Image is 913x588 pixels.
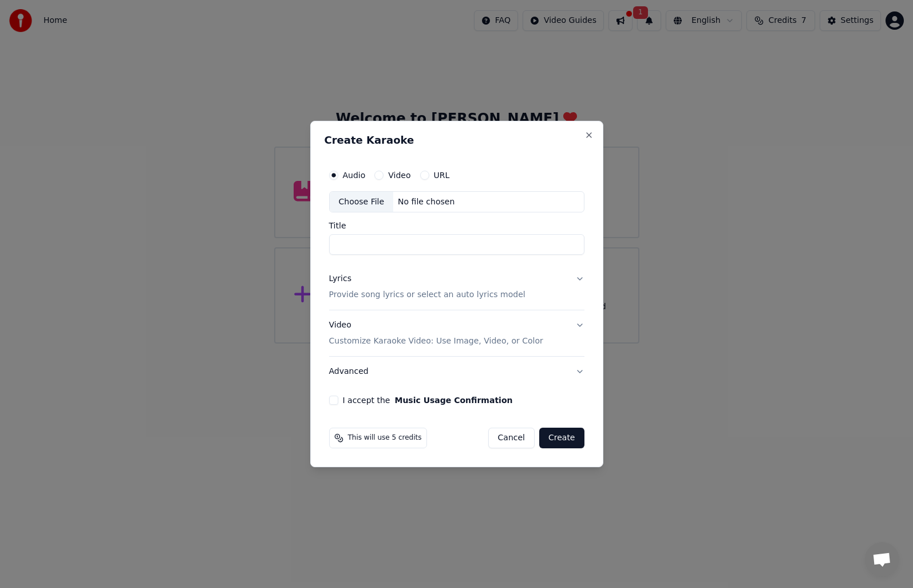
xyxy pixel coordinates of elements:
[325,135,589,145] h2: Create Karaoke
[343,171,366,179] label: Audio
[329,336,543,347] p: Customize Karaoke Video: Use Image, Video, or Color
[329,311,584,357] button: VideoCustomize Karaoke Video: Use Image, Video, or Color
[329,357,584,386] button: Advanced
[329,320,543,348] div: Video
[539,428,584,448] button: Create
[329,274,351,285] div: Lyrics
[488,428,535,448] button: Cancel
[330,192,394,212] div: Choose File
[343,396,513,404] label: I accept the
[329,290,525,301] p: Provide song lyrics or select an auto lyrics model
[388,171,410,179] label: Video
[394,396,512,404] button: I accept the
[348,433,422,443] span: This will use 5 credits
[393,196,459,208] div: No file chosen
[329,222,584,230] label: Title
[434,171,450,179] label: URL
[329,265,584,310] button: LyricsProvide song lyrics or select an auto lyrics model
